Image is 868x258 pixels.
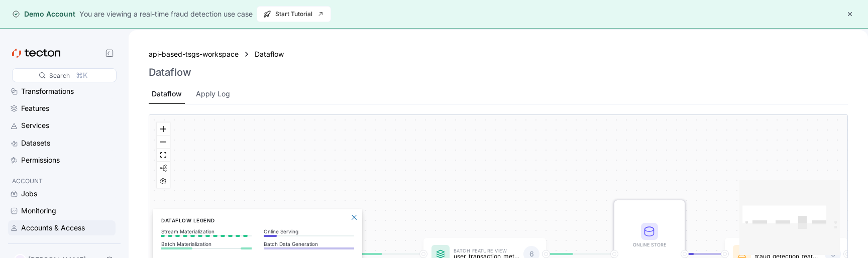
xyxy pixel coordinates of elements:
p: Online Serving [264,228,354,234]
div: Dataflow [152,88,182,99]
h3: Dataflow [149,66,191,78]
div: Features [21,103,49,114]
a: Datasets [8,136,116,151]
button: zoom in [157,122,170,136]
h6: Dataflow Legend [161,216,354,224]
a: Accounts & Access [8,220,116,235]
p: Batch Feature View [454,249,519,253]
div: Demo Account [12,9,75,19]
a: Permissions [8,153,116,168]
a: Monitoring [8,203,116,218]
a: Jobs [8,186,116,201]
div: You are viewing a real-time fraud detection use case [79,9,253,20]
div: Permissions [21,155,60,166]
div: Search⌘K [12,68,117,82]
button: zoom out [157,136,170,149]
div: Online Store [629,223,670,248]
div: Jobs [21,188,37,199]
a: Transformations [8,84,116,99]
p: Batch Data Generation [264,241,354,247]
div: Apply Log [196,88,230,99]
div: Services [21,120,49,131]
p: Batch Materialization [161,241,252,247]
a: Features [8,101,116,116]
div: React Flow controls [157,122,170,188]
div: Datasets [21,138,50,149]
div: Online Store [629,241,670,248]
div: Monitoring [21,205,56,216]
div: Transformations [21,86,74,97]
button: Start Tutorial [257,6,331,22]
a: api-based-tsgs-workspace [149,49,239,60]
span: Start Tutorial [263,7,324,22]
p: ACCOUNT [12,176,112,186]
button: fit view [157,149,170,162]
div: Search [49,71,70,80]
div: ⌘K [76,70,87,81]
a: Services [8,118,116,133]
p: Stream Materialization [161,228,252,234]
button: Close Legend Panel [348,211,360,223]
div: Accounts & Access [21,222,85,233]
a: Dataflow [255,49,290,60]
